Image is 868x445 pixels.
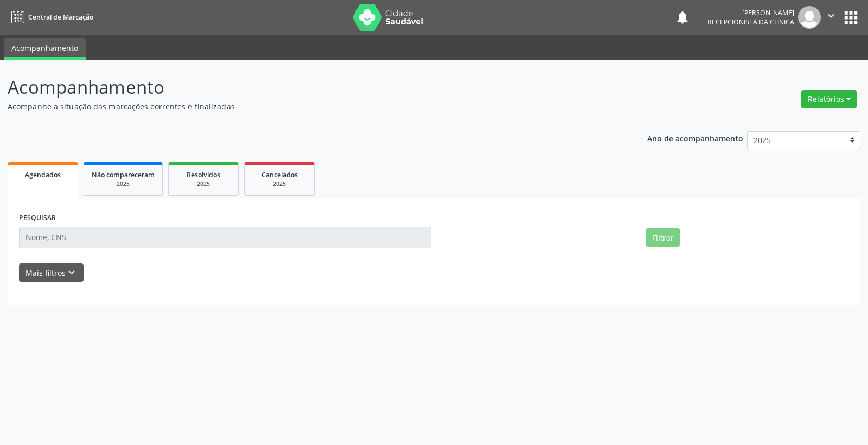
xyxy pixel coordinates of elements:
span: Cancelados [261,170,298,179]
button: apps [841,8,860,27]
button: Filtrar [646,228,680,247]
div: 2025 [252,180,307,188]
span: Recepcionista da clínica [707,17,794,27]
button: notifications [675,10,690,25]
a: Acompanhamento [4,38,86,60]
span: Não compareceram [92,170,155,179]
span: Resolvidos [187,170,220,179]
button: Mais filtroskeyboard_arrow_down [19,263,84,282]
input: Nome, CNS [19,227,431,248]
button:  [821,6,841,29]
a: Central de Marcação [8,8,93,26]
p: Acompanhe a situação das marcações correntes e finalizadas [8,101,604,112]
img: img [798,6,821,29]
span: Central de Marcação [28,12,93,22]
button: Relatórios [801,90,857,108]
label: PESQUISAR [19,210,56,227]
i: keyboard_arrow_down [66,267,78,279]
div: [PERSON_NAME] [707,8,794,17]
p: Ano de acompanhamento [647,131,743,145]
div: 2025 [176,180,231,188]
i:  [825,10,837,22]
span: Agendados [25,170,61,179]
p: Acompanhamento [8,74,604,101]
div: 2025 [92,180,155,188]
